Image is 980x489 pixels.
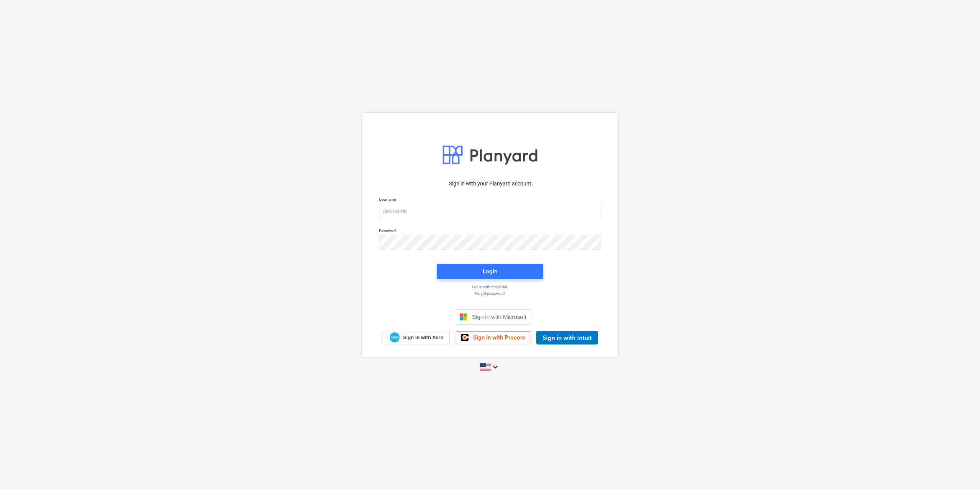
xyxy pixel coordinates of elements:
button: Login [437,264,543,279]
p: Password [379,228,601,235]
a: Forgot password? [375,291,605,296]
a: Sign in with Xero [382,331,450,344]
a: Sign in with Procore [456,331,530,344]
input: Username [379,204,601,219]
p: Sign in with your Planyard account [379,180,601,188]
span: Sign in with Procore [473,334,525,341]
span: Sign in with Microsoft [472,314,526,320]
img: Xero logo [390,332,400,343]
div: Login [483,266,497,276]
span: Sign in with Xero [403,334,443,341]
p: Username [379,197,601,203]
i: keyboard_arrow_down [491,362,500,372]
a: Log in with magic link [375,284,605,289]
img: Microsoft logo [460,313,467,321]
